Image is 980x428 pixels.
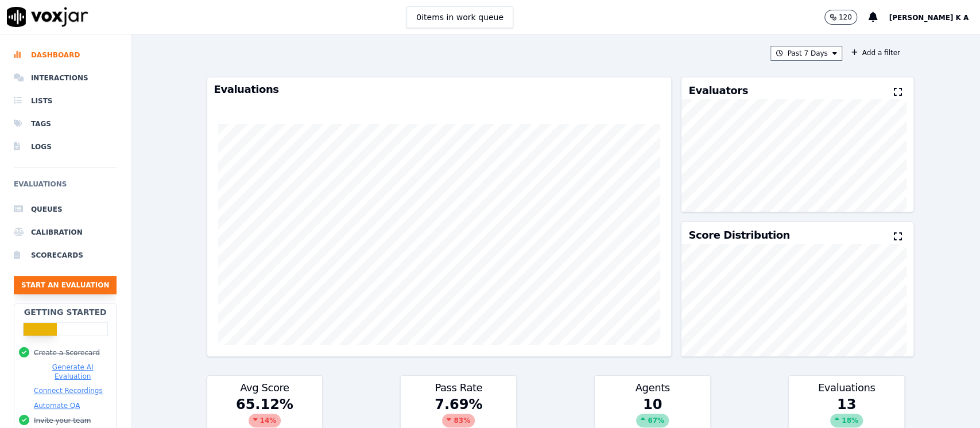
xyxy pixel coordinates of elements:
button: Connect Recordings [34,386,103,395]
div: 18 % [830,414,863,427]
img: voxjar logo [7,7,88,27]
h3: Pass Rate [408,383,509,393]
div: 83 % [442,414,475,427]
h2: Getting Started [24,306,107,318]
a: Interactions [14,67,117,90]
button: 120 [824,10,869,25]
button: 120 [824,10,857,25]
p: 120 [839,13,852,22]
h3: Avg Score [214,383,316,393]
a: Logs [14,135,117,158]
h3: Score Distribution [688,230,789,240]
button: Invite your team [34,416,91,425]
button: Generate AI Evaluation [34,363,111,381]
h6: Evaluations [14,177,117,198]
button: Automate QA [34,401,80,410]
button: Add a filter [847,46,905,60]
span: [PERSON_NAME] K A [889,14,969,22]
button: Past 7 Days [770,46,842,61]
button: Create a Scorecard [34,348,100,357]
div: 14 % [249,414,281,427]
a: Lists [14,90,117,112]
button: 0items in work queue [406,6,513,28]
a: Dashboard [14,44,117,67]
div: 67 % [636,414,669,427]
button: Start an Evaluation [14,276,117,294]
a: Calibration [14,221,117,244]
h3: Evaluations [214,84,665,95]
h3: Agents [602,383,703,393]
h3: Evaluators [688,85,747,96]
a: Tags [14,112,117,135]
a: Queues [14,198,117,221]
h3: Evaluations [796,383,897,393]
a: Scorecards [14,244,117,267]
